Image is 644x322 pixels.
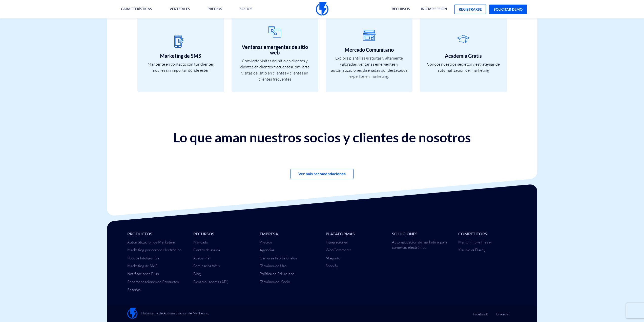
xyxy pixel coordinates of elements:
a: Carreras Profesionales [260,256,297,260]
a: Plataforma de Automatización de Marketing [127,308,209,319]
p: Explora plantillas gratuitas y altamente valoradas, ventanas emergentes y automatizaciones diseña... [331,55,408,79]
a: Ventanas emergentes de sitio web Convierte visitas del sitio en clientes y clientes en clientes f... [232,16,318,92]
p: Conoce nuestros secretos y estrategias de automatización del marketing [425,61,502,73]
a: Integraciones [326,240,348,244]
a: Mercado Comunitario Explora plantillas gratuitas y altamente valoradas, ventanas emergentes y aut... [326,16,413,92]
li: Productos [127,231,186,237]
a: Academia [193,256,209,260]
a: Linkedin [496,308,509,317]
a: Academia Gratis Conoce nuestros secretos y estrategias de automatización del marketing [420,16,507,92]
h3: Academia Gratis [425,53,502,59]
a: Centro de ayuda [193,248,220,252]
li: Soluciones [392,231,451,237]
a: Marketing de SMS Mantente en contacto con tus clientes móviles sin importar dónde estén [137,16,224,92]
a: Blog [193,271,201,276]
a: Shopify [326,263,338,268]
a: Ver más recomendaciones [290,169,354,179]
a: Automatización de Marketing [127,240,175,244]
li: Empresa [260,231,318,237]
a: Automatización de marketing para comercio electrónico [392,240,447,250]
a: Marketing por correo electrónico [127,248,181,252]
p: Convierte visitas del sitio en clientes y clientes en clientes frecuentesConvierte visitas del si... [237,58,313,82]
p: Mantente en contacto con tus clientes móviles sin importar dónde estén [142,61,219,73]
li: Recursos [193,231,252,237]
a: Klaviyo vs Flashy [458,248,485,252]
a: Precios [260,240,272,244]
li: Plataformas [326,231,384,237]
a: solicitar demo [489,5,527,14]
a: Magento [326,256,340,260]
a: Marketing de SMS [127,263,157,268]
a: Recomendaciones de Productos [127,279,179,284]
a: MailChimp vs Flashy [458,240,492,244]
a: Mercado [193,240,208,244]
a: Desarrolladores (API) [193,279,228,284]
a: Seminarios Web [193,263,220,268]
a: Política de Privacidad [260,271,294,276]
a: Reseñas [127,287,140,292]
h2: Lo que aman nuestros socios y clientes de nosotros [107,130,537,145]
a: Términos del Socio [260,279,290,284]
a: Términos de Uso [260,263,286,268]
a: Agencias [260,248,274,252]
img: Flashy [127,308,137,319]
h3: Ventanas emergentes de sitio web [237,44,313,55]
a: registrarse [454,5,486,14]
a: Popups Inteligentes [127,256,159,260]
a: WooCommerce [326,248,352,252]
h3: Marketing de SMS [142,53,219,59]
li: Competitors [458,231,517,237]
a: Facebook [473,308,488,317]
a: Notificaciones Push [127,271,159,276]
h3: Mercado Comunitario [331,47,408,52]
